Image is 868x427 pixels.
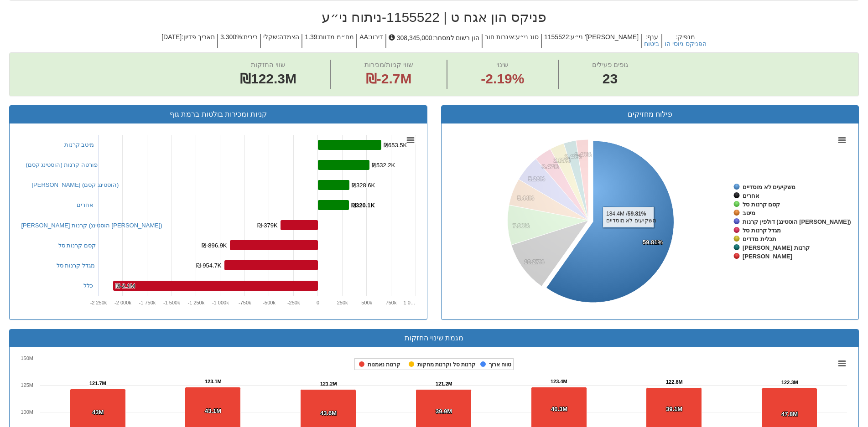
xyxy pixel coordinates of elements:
[743,227,781,234] tspan: מגדל קרנות סל
[83,282,93,289] a: כלל
[417,361,476,368] tspan: קרנות סל וקרנות מחקות
[436,381,452,386] tspan: 121.2M
[403,300,415,305] tspan: 1 0…
[482,34,541,48] h5: סוג ני״ע : איגרות חוב
[666,379,683,385] tspan: 122.8M
[77,201,94,208] a: אחרים
[366,71,412,86] span: ₪-2.7M
[16,110,420,118] h3: קניות ומכירות בולטות ברמת גוף
[202,242,227,249] tspan: ₪-896.9K
[661,34,709,48] h5: מנפיק :
[205,407,221,414] tspan: 43.1M
[385,34,482,48] h5: הון רשום למסחר : 308,345,000
[205,379,222,384] tspan: 123.1M
[21,382,33,388] text: 125M
[436,408,452,415] tspan: 39.9M
[641,34,661,48] h5: ענף :
[575,151,592,158] tspan: 2.46%
[385,300,396,305] text: 750k
[743,184,795,190] tspan: משקיעים לא מוסדיים
[517,195,534,201] tspan: 5.44%
[643,239,663,246] tspan: 59.81%
[139,300,156,305] tspan: -1 750k
[551,379,567,384] tspan: 123.4M
[554,157,571,164] tspan: 2.85%
[115,283,135,289] tspan: ₪-2.1M
[372,162,395,169] tspan: ₪532.2K
[163,300,180,305] tspan: -1 500k
[743,244,810,251] tspan: [PERSON_NAME] קרנות
[524,258,545,265] tspan: 10.27%
[92,409,104,416] tspan: 43M
[743,192,759,199] tspan: אחרים
[781,411,798,417] tspan: 47.8M
[665,41,707,47] button: הפניקס גיוסי הו
[251,61,286,68] span: שווי החזקות
[352,182,375,189] tspan: ₪328.6K
[217,34,260,48] h5: ריבית : 3.300%
[743,236,776,242] tspan: תכלית מדדים
[743,253,792,260] tspan: [PERSON_NAME]
[320,410,337,417] tspan: 43.6M
[384,142,407,149] tspan: ₪653.5K
[16,334,852,342] h3: מגמת שינוי החזקות
[159,34,217,48] h5: תאריך פדיון : [DATE]
[361,300,372,305] text: 500k
[114,300,131,305] tspan: -2 000k
[301,34,356,48] h5: מח״מ מדווח : 1.39
[260,34,301,48] h5: הצמדה : שקלי
[240,71,296,86] span: ₪122.3M
[89,381,106,386] tspan: 121.7M
[57,262,95,269] a: מגדל קרנות סל
[489,361,511,368] tspan: טווח ארוך
[64,141,94,148] a: מיטב קרנות
[644,41,659,47] button: ביטוח
[542,163,559,170] tspan: 3.47%
[187,300,204,305] tspan: -1 250k
[496,61,509,68] span: שינוי
[781,380,798,385] tspan: 122.3M
[26,161,98,168] a: פורטה קרנות (הוסטינג קסם)
[481,69,524,89] span: -2.19%
[320,381,337,386] tspan: 121.2M
[368,361,400,368] tspan: קרנות נאמנות
[743,201,780,208] tspan: קסם קרנות סל
[337,300,348,305] text: 250k
[257,222,278,229] tspan: ₪-379K
[239,300,251,305] text: -750k
[196,262,222,269] tspan: ₪-954.7K
[364,61,413,68] span: שווי קניות/מכירות
[356,34,385,48] h5: דירוג : AA
[21,355,33,361] text: 150M
[58,242,96,249] a: קסם קרנות סל
[513,222,530,229] tspan: 7.96%
[9,10,859,25] h2: פניקס הון אגח ט | 1155522 - ניתוח ני״ע
[528,175,545,182] tspan: 5.26%
[90,300,107,305] tspan: -2 250k
[351,202,375,209] tspan: ₪320.1K
[317,300,319,305] text: 0
[592,61,628,68] span: גופים פעילים
[448,110,852,118] h3: פילוח מחזיקים
[743,210,755,216] tspan: מיטב
[551,406,567,412] tspan: 40.3M
[743,218,851,225] tspan: דולפין קרנות (הוסטינג [PERSON_NAME])
[212,300,229,305] tspan: -1 000k
[21,409,33,415] text: 100M
[541,34,641,48] h5: [PERSON_NAME]' ני״ע : 1155522
[565,153,582,160] tspan: 2.48%
[287,300,300,305] text: -250k
[21,222,162,229] a: [PERSON_NAME] קרנות (הוסטינג [PERSON_NAME])
[263,300,275,305] text: -500k
[592,69,628,89] span: 23
[32,181,119,188] a: [PERSON_NAME] (הוסטינג קסם)
[666,406,682,412] tspan: 39.1M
